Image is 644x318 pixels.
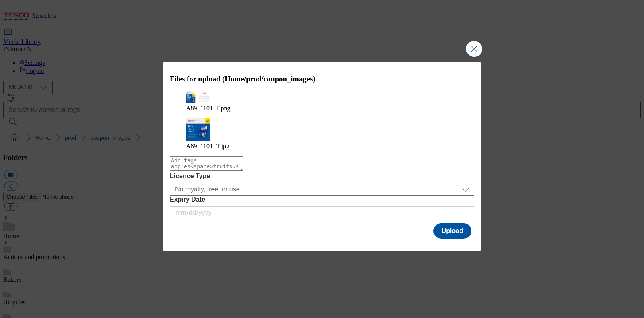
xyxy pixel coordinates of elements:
figcaption: A89_1101_T.jpg [186,143,458,150]
h3: Files for upload (Home/prod/coupon_images) [170,75,474,83]
label: Expiry Date [170,196,474,203]
label: Licence Type [170,173,474,180]
button: Upload [433,223,471,239]
img: preview [186,91,210,103]
figcaption: A89_1101_F.png [186,105,458,112]
img: preview [186,118,210,141]
div: Modal [163,62,481,251]
button: Close Modal [466,41,482,57]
